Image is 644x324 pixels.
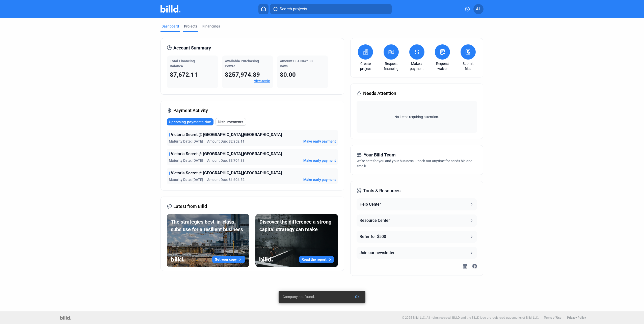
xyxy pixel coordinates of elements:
[434,61,451,71] a: Request waiver
[357,159,472,168] span: We're here for you and your business. Reach out anytime for needs big and small!
[303,177,336,182] button: Make early payment
[382,61,400,71] a: Request financing
[363,187,400,194] span: Tools & Resources
[173,203,207,210] span: Latest from Billd
[270,4,392,14] button: Search projects
[212,256,245,263] button: Get your copy
[173,44,211,51] span: Account Summary
[169,139,203,144] span: Maturity Date: [DATE]
[170,59,195,68] span: Total Financing Balance
[171,132,282,138] span: Victoria Secret @ [GEOGRAPHIC_DATA],[GEOGRAPHIC_DATA]
[364,151,396,158] span: Your Billd Team
[184,24,197,29] div: Projects
[357,198,477,210] button: Help Center
[207,139,245,144] span: Amount Due: $2,352.11
[303,139,336,144] button: Make early payment
[360,218,390,224] div: Resource Center
[355,295,359,299] span: Ok
[171,151,282,157] span: Victoria Secret @ [GEOGRAPHIC_DATA],[GEOGRAPHIC_DATA]
[169,177,203,182] span: Maturity Date: [DATE]
[207,177,245,182] span: Amount Due: $1,604.52
[160,5,180,13] img: Billd Company Logo
[360,201,381,207] div: Help Center
[357,214,477,227] button: Resource Center
[567,316,586,319] b: Privacy Policy
[299,256,334,263] button: Read the report
[218,119,243,124] span: Disbursements
[408,61,426,71] a: Make a payment
[357,61,374,71] a: Create project
[359,114,475,119] span: No items requiring attention.
[280,6,307,12] span: Search projects
[360,250,395,256] div: Join our newsletter
[225,59,259,68] span: Available Purchasing Power
[171,218,245,233] div: The strategies best-in-class subs use for a resilient business
[216,118,246,126] button: Disbursements
[259,218,334,233] div: Discover the difference a strong capital strategy can make
[171,170,282,176] span: Victoria Secret @ [GEOGRAPHIC_DATA],[GEOGRAPHIC_DATA]
[254,79,270,83] a: View details
[173,107,208,114] span: Payment Activity
[283,294,315,299] span: Company not found.
[303,158,336,163] button: Make early payment
[280,59,313,68] span: Amount Due Next 30 Days
[357,231,477,243] button: Refer for $500
[207,158,245,163] span: Amount Due: $3,704.33
[169,158,203,163] span: Maturity Date: [DATE]
[360,234,386,240] div: Refer for $500
[167,118,213,125] button: Upcoming payments due
[170,71,198,78] span: $7,672.11
[357,247,477,259] button: Join our newsletter
[169,119,211,124] span: Upcoming payments due
[351,292,363,301] button: Ok
[225,71,260,78] span: $257,974.89
[60,316,71,320] img: logo
[202,24,220,29] div: Financings
[363,90,396,97] span: Needs Attention
[459,61,477,71] a: Submit files
[473,4,484,14] button: AL
[162,24,179,29] div: Dashboard
[402,316,539,319] p: © 2025 Billd, LLC. All rights reserved. BILLD and the BILLD logo are registered trademarks of Bil...
[476,6,481,12] span: AL
[544,316,561,319] b: Terms of Use
[564,316,565,319] p: |
[280,71,296,78] span: $0.00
